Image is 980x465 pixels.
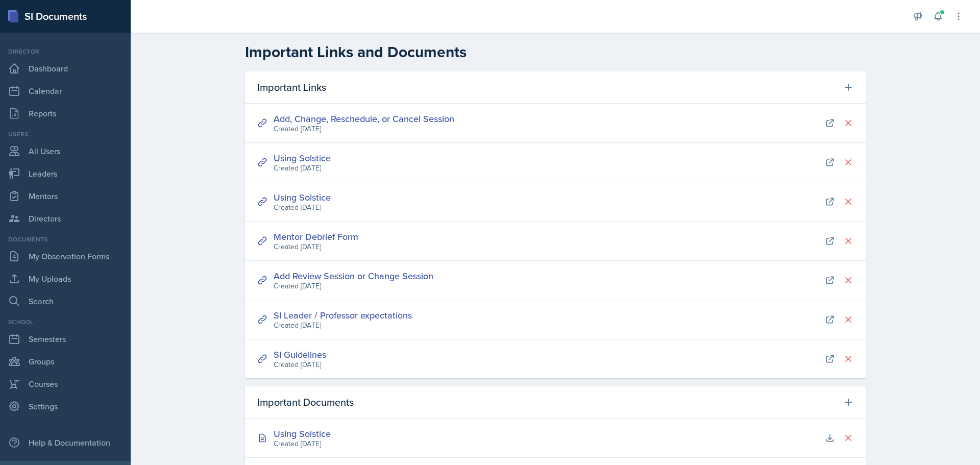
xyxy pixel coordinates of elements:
a: Using Solstice [274,152,331,164]
a: Mentors [4,186,127,206]
span: Important Links [257,80,326,95]
div: School [4,317,127,327]
a: All Users [4,141,127,161]
div: Director [4,47,127,56]
a: SI Guidelines [274,348,326,361]
div: Created [DATE] [274,202,331,213]
a: Courses [4,374,127,394]
a: Directors [4,208,127,229]
div: Created [DATE] [274,241,358,252]
div: Using Solstice [274,427,331,440]
a: Settings [4,396,127,417]
div: Created [DATE] [274,359,326,370]
div: Users [4,130,127,139]
a: SI Leader / Professor expectations [274,309,412,322]
a: My Uploads [4,268,127,289]
div: Created [DATE] [274,438,331,449]
div: Help & Documentation [4,432,127,453]
a: Reports [4,103,127,124]
a: Leaders [4,163,127,184]
div: Created [DATE] [274,124,454,134]
a: Semesters [4,329,127,349]
a: My Observation Forms [4,246,127,266]
a: Mentor Debrief Form [274,230,358,243]
div: Documents [4,235,127,244]
a: Dashboard [4,58,127,79]
a: Calendar [4,81,127,101]
div: Created [DATE] [274,163,331,174]
div: Created [DATE] [274,320,412,331]
a: Add, Change, Reschedule, or Cancel Session [274,112,454,125]
div: Created [DATE] [274,281,433,291]
h2: Important Links and Documents [245,43,866,61]
span: Important Documents [257,395,354,410]
a: Search [4,291,127,311]
a: Add Review Session or Change Session [274,270,433,282]
a: Using Solstice [274,191,331,204]
a: Groups [4,351,127,372]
